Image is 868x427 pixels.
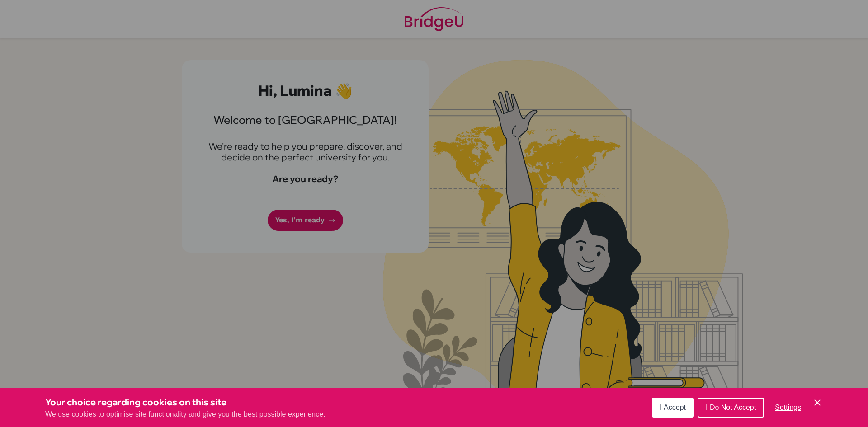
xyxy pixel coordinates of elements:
span: Settings [775,404,801,411]
button: I Accept [652,398,694,418]
span: I Accept [660,404,686,411]
p: We use cookies to optimise site functionality and give you the best possible experience. [45,409,325,420]
button: I Do Not Accept [698,398,764,418]
button: Save and close [812,397,823,408]
span: I Do Not Accept [706,404,756,411]
button: Settings [768,399,808,417]
h3: Your choice regarding cookies on this site [45,395,325,409]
